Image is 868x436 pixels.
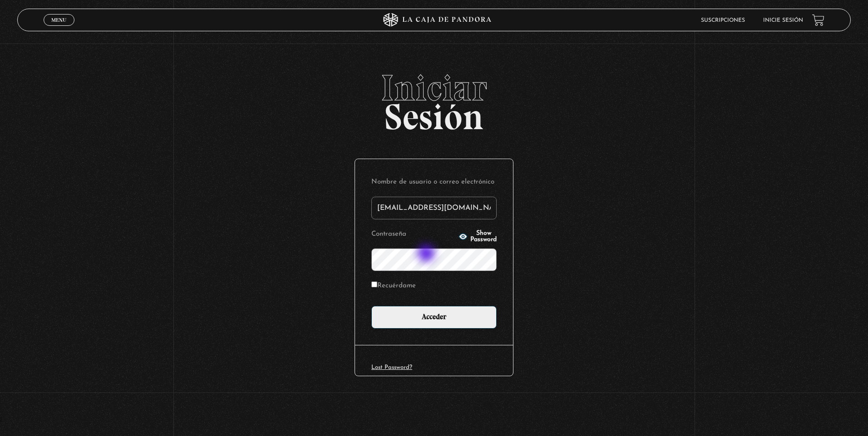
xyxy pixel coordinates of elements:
h2: Sesión [17,70,851,128]
label: Nombre de usuario o correo electrónico [371,175,497,189]
button: Show Password [459,230,497,243]
input: Recuérdame [371,281,377,287]
span: Show Password [470,230,497,243]
span: Cerrar [48,25,69,31]
label: Contraseña [371,228,456,242]
a: Lost Password? [371,364,412,370]
input: Acceder [371,306,497,329]
a: Inicie sesión [763,18,803,23]
span: Iniciar [17,70,851,106]
a: View your shopping cart [812,14,824,26]
span: Menu [51,17,66,23]
label: Recuérdame [371,279,416,293]
a: Suscripciones [701,18,745,23]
